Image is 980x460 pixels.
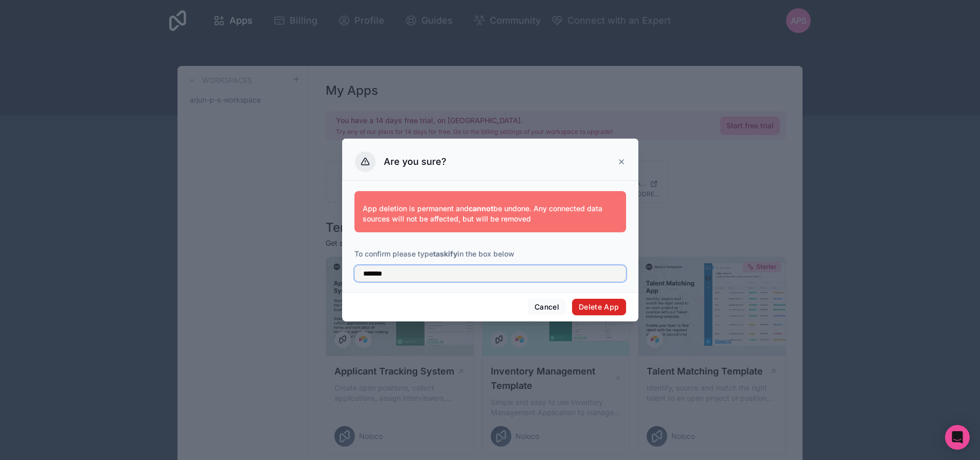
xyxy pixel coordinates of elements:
[384,156,447,168] h3: Are you sure?
[433,249,457,258] strong: taskify
[354,249,626,259] p: To confirm please type in the box below
[945,425,970,450] div: Open Intercom Messenger
[528,299,566,315] button: Cancel
[363,203,618,224] p: App deletion is permanent and be undone. Any connected data sources will not be affected, but wil...
[572,299,626,315] button: Delete App
[469,204,493,213] strong: cannot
